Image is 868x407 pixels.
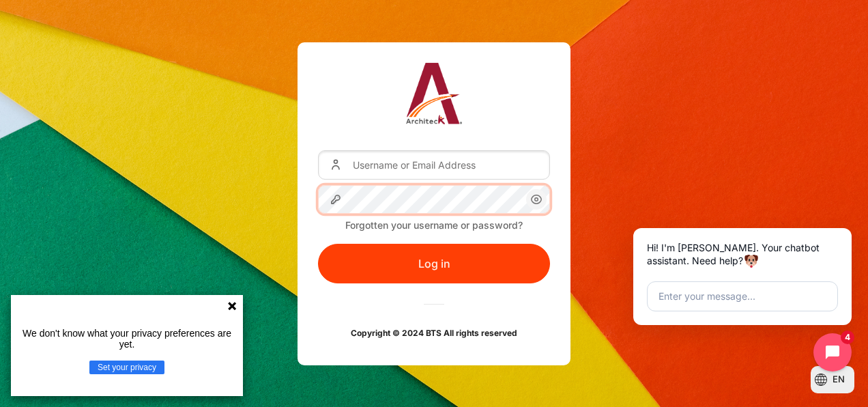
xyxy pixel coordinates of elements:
[406,63,463,124] img: Architeck
[406,63,463,130] a: Architeck
[16,328,237,350] p: We don't know what your privacy preferences are yet.
[811,366,854,393] button: Languages
[833,373,845,387] span: en
[318,244,550,283] button: Log in
[345,219,523,231] a: Forgotten your username or password?
[318,150,550,179] input: Username or Email Address
[89,361,164,374] button: Set your privacy
[351,328,517,338] strong: Copyright © 2024 BTS All rights reserved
